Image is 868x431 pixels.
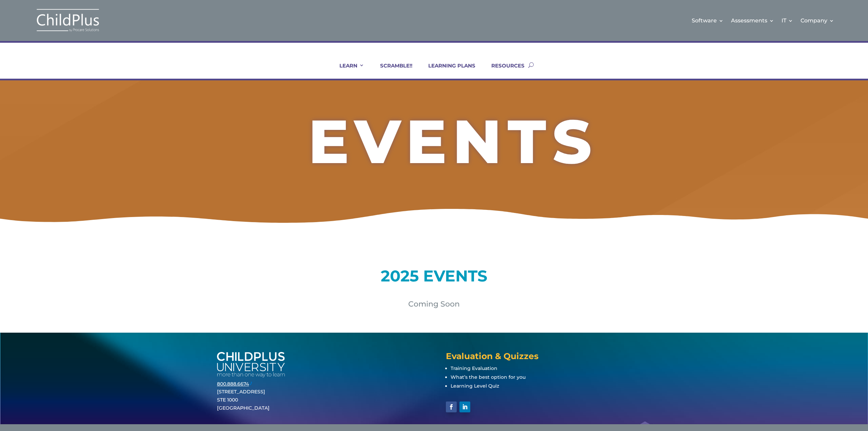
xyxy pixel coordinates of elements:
h2: EVENTS [236,111,670,175]
a: 800.888.6674 [217,381,253,387]
ctcspan: 800.888.6674 [217,381,249,387]
a: Learning Level Quiz [451,383,499,389]
a: [STREET_ADDRESS]STE 1000[GEOGRAPHIC_DATA] [217,389,270,411]
a: LEARN [331,62,364,79]
a: SCRAMBLE!! [372,62,412,79]
h1: 2025 EVENTS [217,268,651,287]
a: Software [692,7,724,34]
a: Assessments [731,7,774,34]
a: Follow on Facebook [446,401,457,412]
a: Follow on LinkedIn [459,401,470,412]
a: LEARNING PLANS [420,62,475,79]
a: RESOURCES [483,62,525,79]
h4: Evaluation & Quizzes [446,352,651,364]
a: IT [782,7,793,34]
p: Coming Soon [217,300,651,308]
img: white-cpu-wordmark [217,352,285,377]
ctc: Call 800.888.6674 with Linkus Web Client [217,381,253,387]
a: What’s the best option for you [451,374,526,380]
a: Company [801,7,834,34]
a: Training Evaluation [451,365,497,371]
